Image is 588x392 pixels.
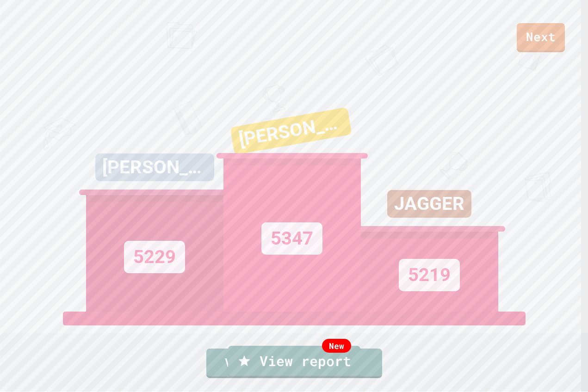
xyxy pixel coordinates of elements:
[517,23,565,52] a: Next
[322,339,351,353] div: New
[399,259,460,291] div: 5219
[261,222,322,255] div: 5347
[124,241,185,273] div: 5229
[95,153,214,181] div: [PERSON_NAME]
[230,107,352,155] div: [PERSON_NAME]
[387,190,471,218] div: JAGGER
[228,346,360,378] a: View report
